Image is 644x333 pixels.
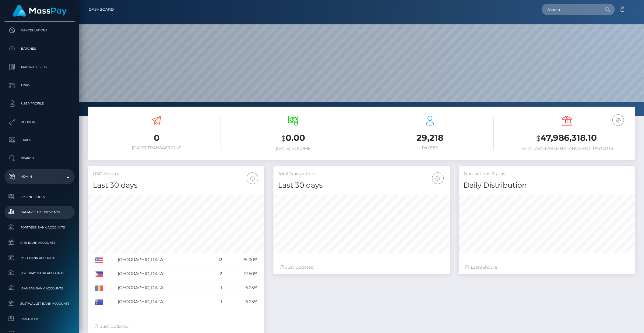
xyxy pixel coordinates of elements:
[93,180,260,191] h4: Last 30 days
[224,267,260,281] td: 12.50%
[5,282,75,295] a: Ibanera Bank Accounts
[7,117,72,126] p: API Keys
[281,134,286,143] small: $
[209,281,225,295] td: 1
[89,3,114,16] a: Dashboard
[5,236,75,249] a: CRB Bank Accounts
[224,253,260,267] td: 75.00%
[93,171,260,177] h5: USD Volume
[7,81,72,90] p: Links
[95,285,103,291] img: RO.png
[230,146,357,151] h6: [DATE] Volume
[278,180,445,191] h4: Last 30 days
[7,239,72,246] span: CRB Bank Accounts
[116,281,209,295] td: [GEOGRAPHIC_DATA]
[463,171,630,177] h5: Transactions Status
[5,96,75,111] a: User Profile
[503,146,630,151] h6: Total Available Balance for Payouts
[5,190,75,204] a: Pricing Rules
[5,151,75,166] a: Search
[366,132,494,144] h3: 29,218
[5,133,75,148] a: Taxes
[209,267,225,281] td: 2
[95,257,103,263] img: US.png
[95,299,103,305] img: AU.png
[7,270,72,277] span: MyEUPay Bank Accounts
[209,295,225,309] td: 1
[280,264,443,271] div: Just Updated
[7,209,72,216] span: Balance Adjustments
[480,264,485,270] span: 96
[94,323,258,330] div: Just Updated
[5,41,75,56] a: Batches
[503,132,630,144] h3: 47,986,318.10
[7,193,72,200] span: Pricing Rules
[224,295,260,309] td: 6.25%
[7,26,72,35] p: Cancellations
[116,267,209,281] td: [GEOGRAPHIC_DATA]
[7,254,72,261] span: MCB Bank Accounts
[5,114,75,129] a: API Keys
[7,44,72,53] p: Batches
[116,295,209,309] td: [GEOGRAPHIC_DATA]
[95,271,103,277] img: PH.png
[5,169,75,184] a: Admin
[5,206,75,219] a: Balance Adjustments
[465,264,629,271] div: Last hours
[5,251,75,264] a: MCB Bank Accounts
[7,99,72,108] p: User Profile
[5,78,75,93] a: Links
[224,281,260,295] td: 6.25%
[209,253,225,267] td: 12
[7,300,72,307] span: JustWallet Bank Accounts
[542,4,599,15] input: Search...
[5,59,75,75] a: Manage Users
[93,132,220,144] h3: 0
[7,136,72,145] p: Taxes
[7,224,72,231] span: Fortress Bank Accounts
[536,134,540,143] small: $
[230,132,357,144] h3: 0.00
[5,267,75,280] a: MyEUPay Bank Accounts
[116,253,209,267] td: [GEOGRAPHIC_DATA]
[93,145,220,151] h6: [DATE] Transactions
[5,297,75,310] a: JustWallet Bank Accounts
[7,315,72,322] span: Inventory
[7,62,72,72] p: Manage Users
[7,154,72,163] p: Search
[12,5,67,17] img: MassPay Logo
[278,171,445,177] h5: Total Transactions
[463,180,630,191] h4: Daily Distribution
[5,23,75,38] a: Cancellations
[7,285,72,292] span: Ibanera Bank Accounts
[5,312,75,325] a: Inventory
[5,221,75,234] a: Fortress Bank Accounts
[7,172,72,181] p: Admin
[366,145,494,151] h6: Payees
